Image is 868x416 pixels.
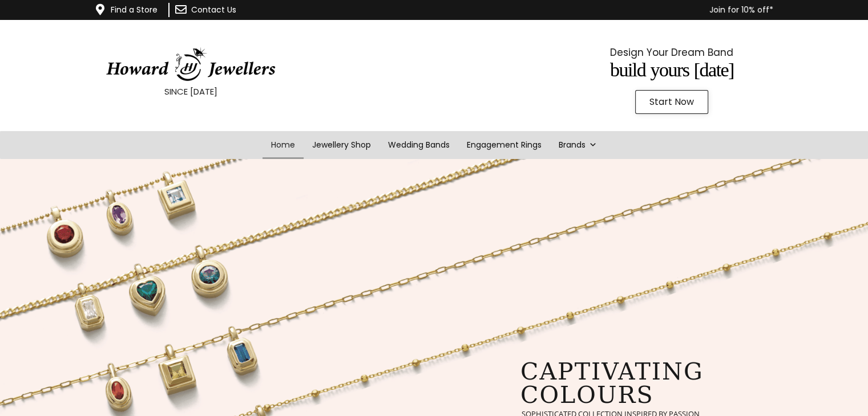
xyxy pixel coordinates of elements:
[303,3,773,17] p: Join for 10% off*
[380,131,458,159] a: Wedding Bands
[111,4,158,15] a: Find a Store
[263,131,304,159] a: Home
[550,131,605,159] a: Brands
[610,59,734,80] span: Build Yours [DATE]
[635,90,708,114] a: Start Now
[105,47,276,81] img: HowardJewellersLogo-04
[520,360,703,407] rs-layer: captivating colours
[304,131,380,159] a: Jewellery Shop
[458,131,550,159] a: Engagement Rings
[191,4,236,15] a: Contact Us
[29,84,353,99] p: SINCE [DATE]
[510,44,834,61] p: Design Your Dream Band
[649,97,694,107] span: Start Now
